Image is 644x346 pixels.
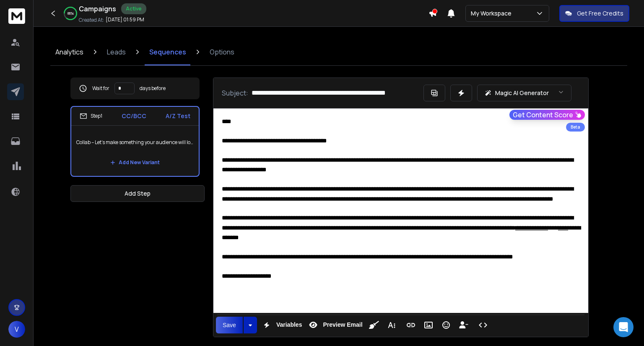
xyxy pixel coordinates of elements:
button: Insert Unsubscribe Link [456,317,472,333]
p: 86 % [68,11,74,16]
button: Insert Link (Ctrl+K) [403,317,419,333]
a: Sequences [144,39,191,65]
p: Sequences [149,47,186,57]
span: Variables [275,321,304,328]
button: Emoticons [438,317,454,333]
p: Subject: [222,88,248,98]
p: Collab – Let’s make something your audience will love [76,131,194,154]
p: days before [140,85,166,92]
p: Created At: [79,17,104,23]
div: Beta [566,123,585,132]
button: Save [216,317,243,333]
p: Get Free Credits [577,9,623,18]
button: Code View [475,317,491,333]
h1: Campaigns [79,4,116,14]
button: V [8,321,25,338]
button: Insert Image (Ctrl+P) [421,317,436,333]
div: Open Intercom Messenger [613,317,634,337]
p: [DATE] 01:59 PM [106,16,144,23]
button: Get Free Credits [559,5,629,22]
div: Active [121,3,146,14]
a: Leads [102,39,131,65]
p: Wait for [92,85,109,92]
button: Add New Variant [104,154,166,171]
p: Analytics [55,47,83,57]
span: Preview Email [321,321,364,328]
p: A/Z Test [166,112,190,120]
a: Options [205,39,239,65]
div: Step 1 [80,112,102,120]
button: Preview Email [305,317,364,333]
p: Magic AI Generator [495,89,549,97]
li: Step1CC/BCCA/Z TestCollab – Let’s make something your audience will loveAdd New Variant [70,106,200,177]
button: Get Content Score [509,110,585,120]
p: Leads [107,47,126,57]
a: Analytics [50,39,88,65]
button: Variables [259,317,304,333]
p: CC/BCC [122,112,146,120]
p: My Workspace [471,9,515,18]
p: Options [210,47,234,57]
button: Add Step [70,185,205,202]
button: More Text [384,317,400,333]
button: Magic AI Generator [477,85,571,101]
button: Clean HTML [366,317,382,333]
